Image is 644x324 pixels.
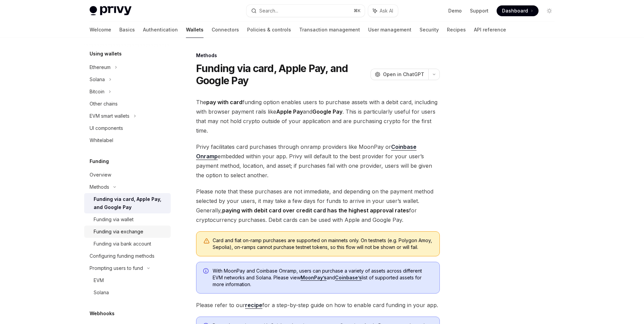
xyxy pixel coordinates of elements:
[196,142,440,180] span: Privy facilitates card purchases through onramp providers like MoonPay or embedded within your ap...
[90,157,109,165] h5: Funding
[380,7,393,14] span: Ask AI
[84,122,171,134] a: UI components
[335,275,362,281] a: Coinbase’s
[90,183,109,191] div: Methods
[213,268,433,288] span: With MoonPay and Coinbase Onramp, users can purchase a variety of assets across different EVM net...
[90,136,113,144] div: Whitelabel
[90,124,123,132] div: UI components
[212,22,239,38] a: Connectors
[94,276,104,284] div: EVM
[474,22,506,38] a: API reference
[90,100,118,108] div: Other chains
[222,207,409,214] strong: paying with debit card over credit card has the highest approval rates
[90,75,105,84] div: Solana
[448,7,462,14] a: Demo
[368,5,398,17] button: Ask AI
[206,99,242,106] strong: pay with card
[90,309,115,318] h5: Webhooks
[544,5,555,16] button: Toggle dark mode
[203,238,210,245] svg: Warning
[447,22,466,38] a: Recipes
[84,169,171,181] a: Overview
[497,5,539,16] a: Dashboard
[84,274,171,286] a: EVM
[312,108,342,115] strong: Google Pay
[420,22,439,38] a: Security
[299,22,360,38] a: Transaction management
[90,22,111,38] a: Welcome
[383,71,424,78] span: Open in ChatGPT
[196,300,440,310] span: Please refer to our for a step-by-step guide on how to enable card funding in your app.
[84,98,171,110] a: Other chains
[94,240,151,248] div: Funding via bank account
[470,7,488,14] a: Support
[84,226,171,238] a: Funding via exchange
[368,22,411,38] a: User management
[213,237,433,251] div: Card and fiat on-ramp purchases are supported on mainnets only. On testnets (e.g. Polygon Amoy, S...
[196,62,368,87] h1: Funding via card, Apple Pay, and Google Pay
[196,97,440,135] span: The funding option enables users to purchase assets with a debit card, including with browser pay...
[84,286,171,299] a: Solana
[84,193,171,213] a: Funding via card, Apple Pay, and Google Pay
[245,302,262,309] a: recipe
[94,215,134,224] div: Funding via wallet
[203,268,210,275] svg: Info
[196,187,440,225] span: Please note that these purchases are not immediate, and depending on the payment method selected ...
[94,288,109,297] div: Solana
[84,134,171,146] a: Whitelabel
[502,7,528,14] span: Dashboard
[90,63,111,71] div: Ethereum
[247,22,291,38] a: Policies & controls
[94,195,167,211] div: Funding via card, Apple Pay, and Google Pay
[246,5,365,17] button: Search...⌘K
[119,22,135,38] a: Basics
[276,108,303,115] strong: Apple Pay
[94,228,143,236] div: Funding via exchange
[354,8,361,14] span: ⌘ K
[143,22,178,38] a: Authentication
[371,69,428,80] button: Open in ChatGPT
[84,250,171,262] a: Configuring funding methods
[90,112,129,120] div: EVM smart wallets
[301,275,327,281] a: MoonPay’s
[84,238,171,250] a: Funding via bank account
[90,88,104,96] div: Bitcoin
[90,171,111,179] div: Overview
[259,7,278,15] div: Search...
[90,264,143,272] div: Prompting users to fund
[186,22,204,38] a: Wallets
[90,6,132,16] img: light logo
[84,213,171,226] a: Funding via wallet
[90,252,154,260] div: Configuring funding methods
[196,52,440,59] div: Methods
[90,50,122,58] h5: Using wallets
